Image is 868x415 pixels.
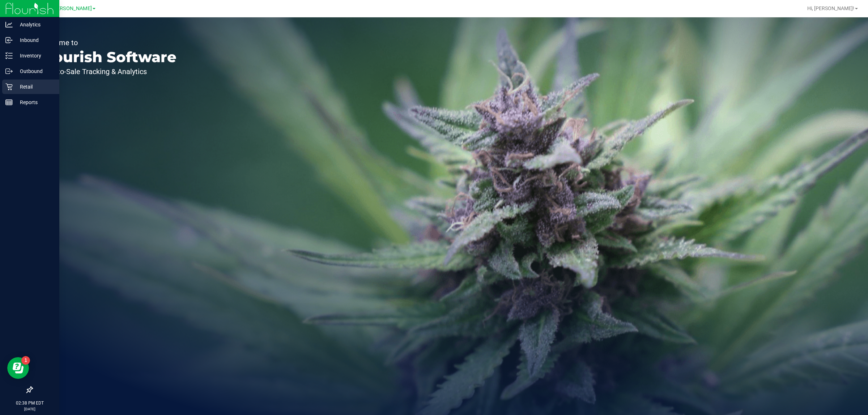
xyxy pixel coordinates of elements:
p: Seed-to-Sale Tracking & Analytics [39,68,176,75]
inline-svg: Inbound [5,37,13,44]
inline-svg: Retail [5,83,13,90]
p: Analytics [13,20,56,29]
p: Reports [13,98,56,107]
p: 02:38 PM EDT [3,400,56,406]
p: Inventory [13,51,56,60]
iframe: Resource center unread badge [21,356,30,365]
span: [PERSON_NAME] [52,5,92,12]
inline-svg: Outbound [5,68,13,75]
p: Welcome to [39,39,176,46]
p: [DATE] [3,406,56,412]
p: Inbound [13,36,56,44]
span: Hi, [PERSON_NAME]! [807,5,854,11]
iframe: Resource center [7,357,29,379]
inline-svg: Analytics [5,21,13,28]
p: Retail [13,82,56,91]
p: Outbound [13,67,56,76]
p: Flourish Software [39,50,176,64]
inline-svg: Inventory [5,52,13,59]
inline-svg: Reports [5,99,13,106]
